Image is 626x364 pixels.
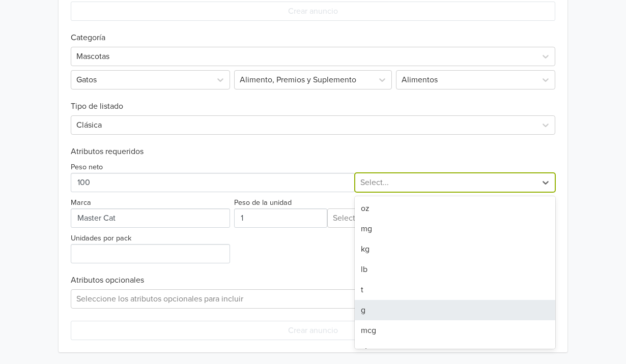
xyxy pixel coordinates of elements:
[71,321,555,340] button: Crear anuncio
[355,259,555,280] div: lb
[71,162,103,173] label: Peso neto
[355,341,555,361] div: ct
[71,21,555,43] h6: Categoría
[355,320,555,341] div: mcg
[71,197,91,208] label: Marca
[71,89,555,111] h6: Tipo de listado
[355,198,555,219] div: oz
[71,2,555,21] button: Crear anuncio
[355,300,555,320] div: g
[71,147,555,157] h6: Atributos requeridos
[355,239,555,259] div: kg
[355,219,555,239] div: mg
[71,233,131,244] label: Unidades por pack
[234,197,292,208] label: Peso de la unidad
[355,280,555,300] div: t
[71,276,555,285] h6: Atributos opcionales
